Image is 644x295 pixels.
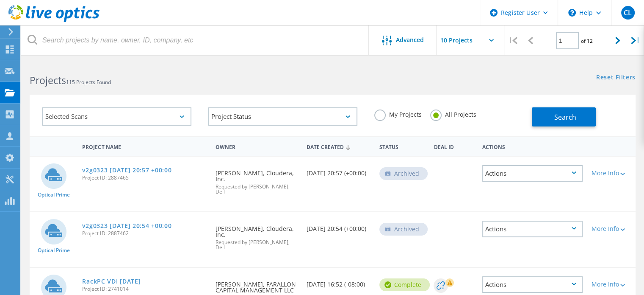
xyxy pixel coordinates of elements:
[482,221,583,237] div: Actions
[302,212,375,240] div: [DATE] 20:54 (+00:00)
[30,73,66,87] b: Projects
[375,138,430,154] div: Status
[504,25,522,56] div: |
[581,37,593,45] span: of 12
[38,192,70,197] span: Optical Prime
[302,157,375,185] div: [DATE] 20:57 (+00:00)
[554,112,576,122] span: Search
[591,226,631,232] div: More Info
[478,138,587,154] div: Actions
[482,276,583,293] div: Actions
[78,138,211,154] div: Project Name
[82,175,207,180] span: Project ID: 2887465
[211,138,302,154] div: Owner
[568,9,576,17] svg: \n
[21,25,369,55] input: Search projects by name, owner, ID, company, etc
[42,107,191,126] div: Selected Scans
[82,278,141,284] a: RackPC VDI [DATE]
[82,287,207,292] span: Project ID: 2741014
[208,107,357,126] div: Project Status
[82,231,207,236] span: Project ID: 2887462
[591,170,631,176] div: More Info
[430,110,476,118] label: All Projects
[591,281,631,287] div: More Info
[374,110,422,118] label: My Projects
[211,157,302,203] div: [PERSON_NAME], Cloudera, Inc.
[302,138,375,155] div: Date Created
[429,138,478,154] div: Deal Id
[624,9,632,16] span: CL
[216,240,298,250] span: Requested by [PERSON_NAME], Dell
[627,25,644,56] div: |
[379,223,428,236] div: Archived
[38,248,70,253] span: Optical Prime
[379,167,428,180] div: Archived
[379,278,430,291] div: Complete
[216,184,298,194] span: Requested by [PERSON_NAME], Dell
[82,167,171,173] a: v2g0323 [DATE] 20:57 +00:00
[396,37,424,43] span: Advanced
[532,107,596,126] button: Search
[8,18,100,24] a: Live Optics Dashboard
[66,79,111,86] span: 115 Projects Found
[211,212,302,258] div: [PERSON_NAME], Cloudera, Inc.
[596,74,636,81] a: Reset Filters
[482,165,583,182] div: Actions
[82,223,171,229] a: v2g0323 [DATE] 20:54 +00:00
